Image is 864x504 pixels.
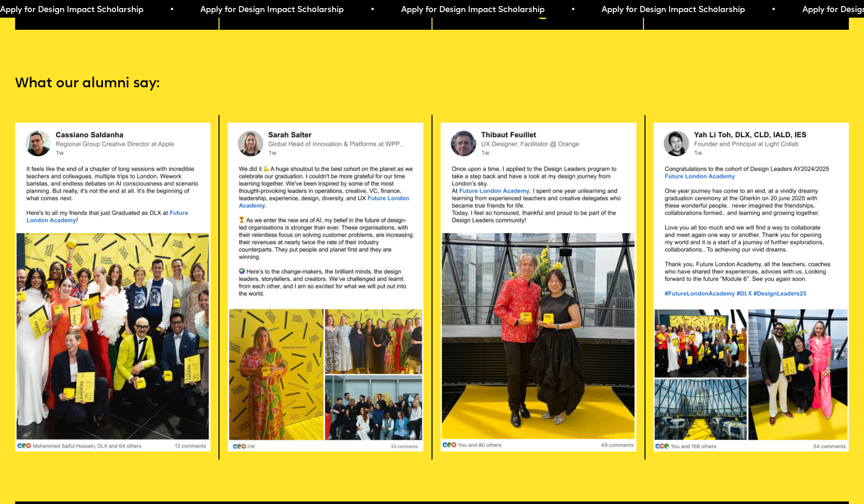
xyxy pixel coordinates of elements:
[771,6,776,14] span: •
[570,6,575,14] span: •
[15,75,849,94] p: What our alumni say:
[169,6,174,14] span: •
[370,6,374,14] span: •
